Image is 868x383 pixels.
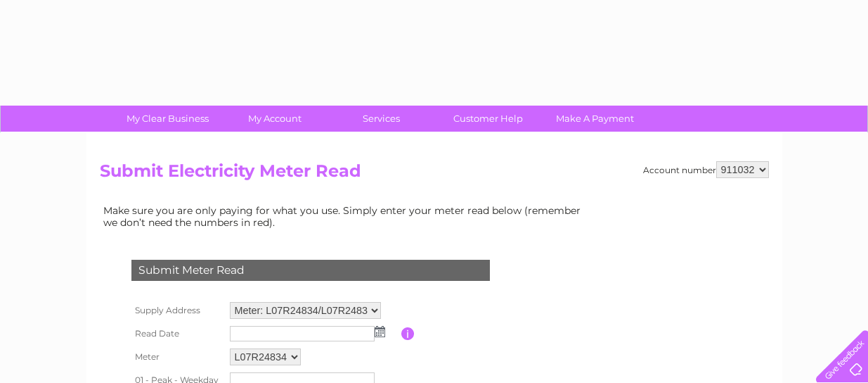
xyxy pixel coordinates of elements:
[430,106,546,132] a: Customer Help
[643,161,769,178] div: Account number
[131,260,490,281] div: Submit Meter Read
[100,161,769,188] h2: Submit Electricity Meter Read
[110,106,226,132] a: My Clear Business
[216,106,332,132] a: My Account
[401,327,415,340] input: Information
[323,106,439,132] a: Services
[128,322,226,345] th: Read Date
[100,201,592,231] td: Make sure you are only paying for what you use. Simply enter your meter read below (remember we d...
[375,326,385,337] img: ...
[128,345,226,369] th: Meter
[128,299,226,322] th: Supply Address
[537,106,653,132] a: Make A Payment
